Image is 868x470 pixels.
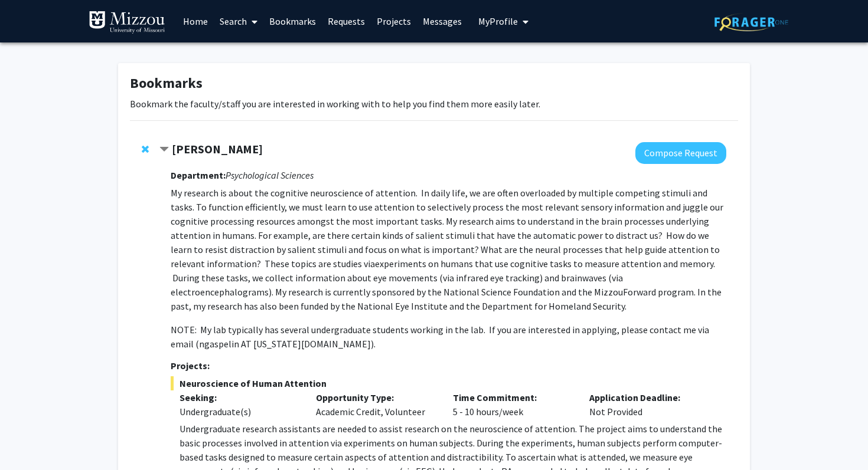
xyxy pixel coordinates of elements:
[130,75,738,92] h1: Bookmarks
[589,390,709,405] p: Application Deadline:
[371,1,417,42] a: Projects
[635,142,726,164] button: Compose Request to Nicholas Gaspelin
[159,145,169,155] span: Contract Nicholas Gaspelin Bookmark
[580,390,717,419] div: Not Provided
[89,11,165,34] img: University of Missouri Logo
[9,417,50,461] iframe: Chat
[177,1,214,42] a: Home
[417,1,468,42] a: Messages
[322,1,371,42] a: Requests
[171,376,726,390] span: Neuroscience of Human Attention
[171,360,210,372] strong: Projects:
[453,390,572,405] p: Time Commitment:
[171,258,722,312] span: experiments on humans that use cognitive tasks to measure attention and memory. During these task...
[478,15,518,27] span: My Profile
[714,13,788,31] img: ForagerOne Logo
[171,324,709,350] span: NOTE: My lab typically has several undergraduate students working in the lab. If you are interest...
[172,142,263,156] strong: [PERSON_NAME]
[180,390,299,405] p: Seeking:
[307,390,444,419] div: Academic Credit, Volunteer
[171,169,226,181] strong: Department:
[180,405,299,419] div: Undergraduate(s)
[444,390,581,419] div: 5 - 10 hours/week
[316,390,435,405] p: Opportunity Type:
[263,1,322,42] a: Bookmarks
[142,144,149,154] span: Remove Nicholas Gaspelin from bookmarks
[214,1,263,42] a: Search
[226,169,314,181] i: Psychological Sciences
[171,186,726,313] p: My research is about the cognitive neuroscience of attention. In daily life, we are often overloa...
[130,97,738,111] p: Bookmark the faculty/staff you are interested in working with to help you find them more easily l...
